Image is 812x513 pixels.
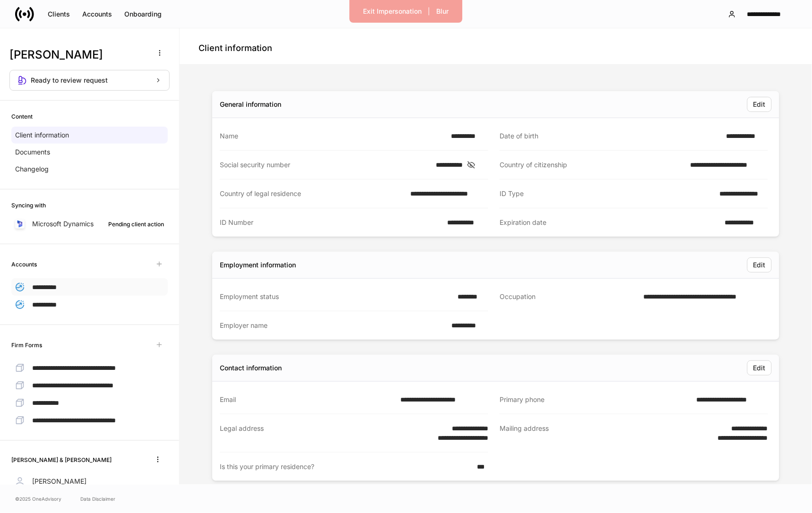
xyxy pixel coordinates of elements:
div: Contact information [220,363,282,373]
button: Edit [747,257,772,273]
div: Mailing address [500,424,691,443]
div: Edit [753,365,766,371]
div: Pending client action [108,220,164,229]
button: Clients [42,7,76,22]
span: Unavailable with outstanding requests for information [151,336,168,353]
h6: Content [11,112,33,121]
button: Exit Impersonation [357,4,428,19]
a: Client information [11,127,168,144]
div: Employment information [220,260,296,270]
a: [PERSON_NAME] [11,473,168,490]
h6: Accounts [11,260,37,269]
p: Client information [15,130,69,140]
a: Changelog [11,161,168,178]
div: Occupation [500,292,638,302]
div: Social security number [220,160,430,170]
h3: [PERSON_NAME] [9,47,146,62]
span: Unavailable with outstanding requests for information [151,256,168,273]
h6: [PERSON_NAME] & [PERSON_NAME] [11,455,112,464]
div: ID Number [220,218,442,227]
div: Primary phone [500,395,691,404]
div: Edit [753,101,766,108]
div: Legal address [220,424,412,443]
p: Changelog [15,164,49,174]
div: Blur [437,8,449,15]
span: © 2025 OneAdvisory [15,495,61,503]
button: Accounts [76,7,118,22]
h6: Syncing with [11,201,46,210]
a: Microsoft DynamicsPending client action [11,215,168,232]
div: Accounts [82,11,112,17]
a: Data Disclaimer [80,495,115,503]
img: sIOyOZvWb5kUEAwh5D03bPzsWHrUXBSdsWHDhg8Ma8+nBQBvlija69eFAv+snJUCyn8AqO+ElBnIpgMAAAAASUVORK5CYII= [16,220,24,228]
p: Documents [15,147,50,157]
h6: Firm Forms [11,341,42,350]
div: Onboarding [124,11,162,17]
div: Is this your primary residence? [220,462,471,471]
div: Country of legal residence [220,189,405,198]
div: Country of citizenship [500,160,684,170]
p: Microsoft Dynamics [32,219,94,229]
div: Date of birth [500,131,720,141]
div: ID Type [500,189,714,198]
button: Blur [431,4,455,19]
button: Ready to review request [9,70,170,91]
div: Employment status [220,292,452,301]
p: [PERSON_NAME] [32,477,86,486]
div: Clients [48,11,70,17]
button: Edit [747,97,772,112]
div: Edit [753,262,766,268]
div: Email [220,395,395,404]
div: Employer name [220,321,446,330]
button: Edit [747,360,772,376]
button: Onboarding [118,7,168,22]
span: Ready to review request [31,77,108,84]
div: Exit Impersonation [363,8,422,15]
h4: Client information [199,43,272,54]
div: General information [220,100,281,109]
div: Name [220,131,445,141]
a: Documents [11,144,168,161]
div: Expiration date [500,218,719,227]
